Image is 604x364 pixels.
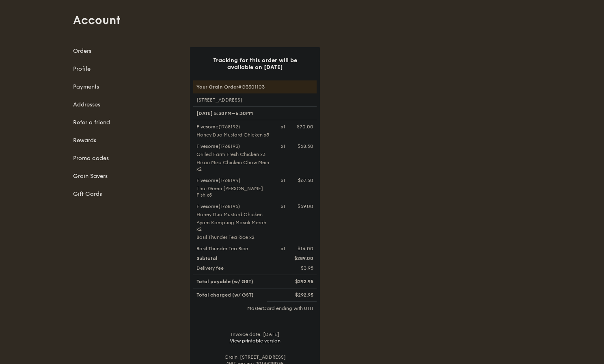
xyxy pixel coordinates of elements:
[196,84,238,90] strong: Your Grain Order
[196,219,271,232] div: Ayam Kampung Masak Merah x2
[193,331,317,344] div: Invoice date: [DATE]
[196,203,271,210] div: Fivesome
[73,65,180,73] a: Profile
[192,265,276,271] div: Delivery fee
[298,245,313,252] div: $14.00
[73,190,180,198] a: Gift Cards
[218,204,240,209] span: (1768195)
[281,177,285,184] div: x1
[192,255,276,262] div: Subtotal
[276,278,318,285] div: $292.95
[298,177,313,184] div: $67.50
[193,97,317,103] div: [STREET_ADDRESS]
[193,80,317,93] div: #G3301103
[193,106,317,120] div: [DATE] 5:30PM–6:30PM
[203,57,307,71] h3: Tracking for this order will be available on [DATE]
[196,279,253,284] span: Total payable (w/ GST)
[192,292,276,298] div: Total charged (w/ GST)
[196,185,271,198] div: Thai Green [PERSON_NAME] Fish x5
[276,292,318,298] div: $292.95
[196,211,271,218] div: Honey Duo Mustard Chicken
[196,177,271,184] div: Fivesome
[196,234,271,240] div: Basil Thunder Tea Rice x2
[276,255,318,262] div: $289.00
[230,338,280,344] a: View printable version
[73,154,180,162] a: Promo codes
[196,143,271,149] div: Fivesome
[73,13,531,28] h1: Account
[73,101,180,109] a: Addresses
[218,124,240,130] span: (1768192)
[298,143,313,149] div: $68.50
[73,83,180,91] a: Payments
[281,203,285,210] div: x1
[218,143,240,149] span: (1768193)
[192,245,276,252] div: Basil Thunder Tea Rice
[196,159,271,172] div: Hikari Miso Chicken Chow Mein x2
[193,305,317,312] div: MasterCard ending with 0111
[73,136,180,145] a: Rewards
[297,123,313,130] div: $70.00
[73,119,180,127] a: Refer a friend
[196,132,271,138] div: Honey Duo Mustard Chicken x5
[298,203,313,210] div: $69.00
[281,143,285,149] div: x1
[281,123,285,130] div: x1
[218,178,240,183] span: (1768194)
[281,245,285,252] div: x1
[276,265,318,271] div: $3.95
[196,123,271,130] div: Fivesome
[196,151,271,158] div: Grilled Farm Fresh Chicken x3
[73,47,180,55] a: Orders
[73,172,180,180] a: Grain Savers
